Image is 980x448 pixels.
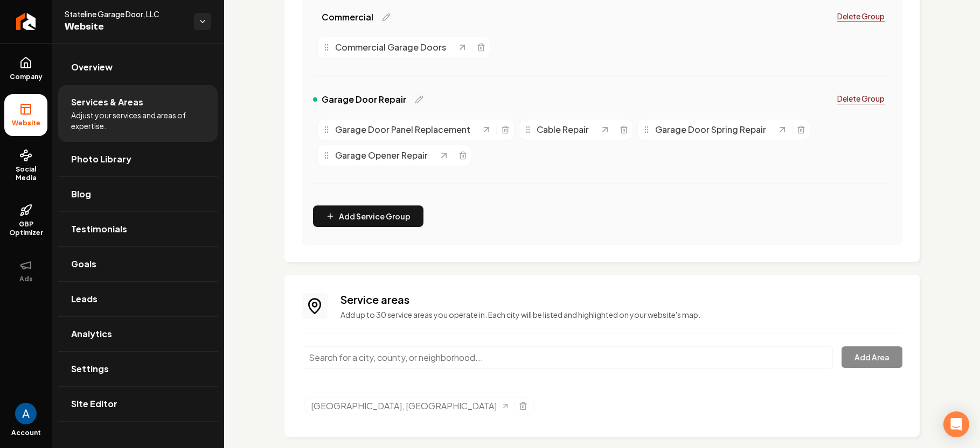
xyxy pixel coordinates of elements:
[65,19,185,34] span: Website
[71,258,96,271] span: Goals
[71,61,113,74] span: Overview
[831,89,891,108] button: Delete Group
[831,6,891,26] button: Delete Group
[335,149,428,162] span: Garage Opener Repair
[71,293,98,305] span: Leads
[322,123,481,136] div: Garage Door Panel Replacement
[58,282,218,316] a: Leads
[11,429,41,437] span: Account
[5,73,47,81] span: Company
[71,362,109,375] span: Settings
[311,400,510,413] a: [GEOGRAPHIC_DATA], [GEOGRAPHIC_DATA]
[71,153,131,166] span: Photo Library
[322,11,373,24] span: Commercial
[71,397,117,410] span: Site Editor
[302,346,833,369] input: Search for a city, county, or neighborhood...
[4,48,47,90] a: Company
[311,400,497,413] span: [GEOGRAPHIC_DATA], [GEOGRAPHIC_DATA]
[524,123,600,136] div: Cable Repair
[16,13,36,30] img: Rebolt Logo
[71,188,91,201] span: Blog
[71,110,205,131] span: Adjust your services and areas of expertise.
[15,403,37,424] img: Andrew Magana
[58,142,218,176] a: Photo Library
[340,292,902,307] h3: Service areas
[4,165,47,182] span: Social Media
[655,123,766,136] span: Garage Door Spring Repair
[58,212,218,246] a: Testimonials
[58,50,218,84] a: Overview
[58,317,218,351] a: Analytics
[58,177,218,211] a: Blog
[340,309,902,320] p: Add up to 30 service areas you operate in. Each city will be listed and highlighted on your websi...
[15,403,37,424] button: Open user button
[322,93,406,106] span: Garage Door Repair
[4,195,47,246] a: GBP Optimizer
[71,328,112,340] span: Analytics
[322,149,439,162] div: Garage Opener Repair
[335,41,446,54] span: Commercial Garage Doors
[837,11,885,22] p: Delete Group
[58,352,218,386] a: Settings
[335,123,470,136] span: Garage Door Panel Replacement
[4,250,47,292] button: Ads
[322,41,457,54] div: Commercial Garage Doors
[943,411,969,437] div: Open Intercom Messenger
[8,119,45,127] span: Website
[71,223,127,236] span: Testimonials
[58,247,218,281] a: Goals
[65,9,185,19] span: Stateline Garage Door, LLC
[313,205,423,227] button: Add Service Group
[15,275,37,283] span: Ads
[537,123,589,136] span: Cable Repair
[837,93,885,104] p: Delete Group
[4,220,47,237] span: GBP Optimizer
[304,397,902,419] ul: Selected tags
[4,140,47,191] a: Social Media
[71,96,143,109] span: Services & Areas
[642,123,777,136] div: Garage Door Spring Repair
[58,387,218,421] a: Site Editor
